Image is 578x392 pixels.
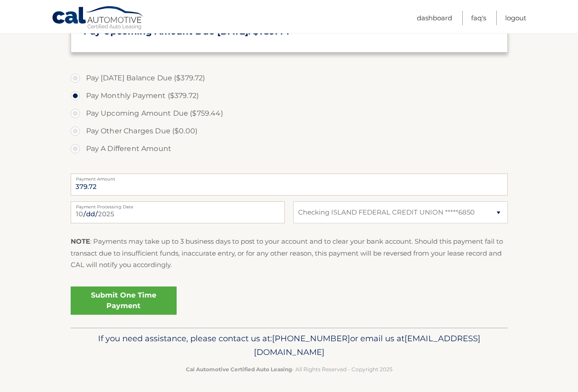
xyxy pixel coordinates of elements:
label: Pay [DATE] Balance Due ($379.72) [71,69,508,87]
label: Payment Amount [71,173,508,181]
p: If you need assistance, please contact us at: or email us at [76,332,502,360]
p: : Payments may take up to 3 business days to post to your account and to clear your bank account.... [71,236,508,271]
label: Pay A Different Amount [71,140,508,158]
strong: Cal Automotive Certified Auto Leasing [186,366,292,373]
a: Cal Automotive [52,6,144,31]
input: Payment Date [71,201,285,223]
label: Payment Processing Date [71,201,285,208]
a: FAQ's [471,11,486,25]
label: Pay Monthly Payment ($379.72) [71,87,508,105]
p: - All Rights Reserved - Copyright 2025 [76,365,502,374]
a: Dashboard [417,11,452,25]
label: Pay Other Charges Due ($0.00) [71,122,508,140]
a: Submit One Time Payment [71,286,177,315]
span: [PHONE_NUMBER] [272,333,350,343]
input: Payment Amount [71,173,508,196]
a: Logout [505,11,526,25]
strong: NOTE [71,237,90,245]
label: Pay Upcoming Amount Due ($759.44) [71,105,508,122]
